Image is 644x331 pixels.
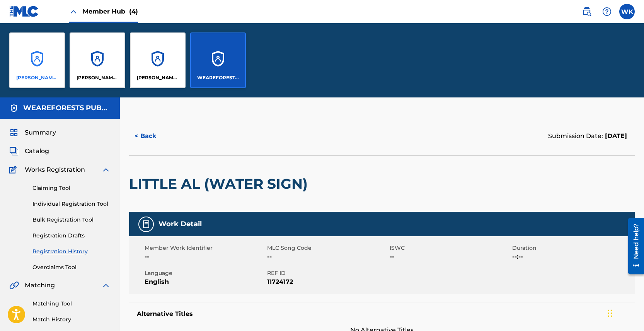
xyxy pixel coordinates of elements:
h5: Work Detail [158,220,202,229]
img: Work Detail [141,220,151,229]
img: MLC Logo [9,6,39,17]
span: REF ID [267,269,388,277]
a: Public Search [579,4,595,19]
a: CatalogCatalog [9,147,49,156]
span: Duration [512,244,633,252]
img: Catalog [9,147,19,156]
a: Accounts[PERSON_NAME] [PERSON_NAME] [130,32,186,88]
p: ALEX WOODCHEK PUBLISHING [16,74,58,81]
a: Overclaims Tool [32,263,111,271]
a: Claiming Tool [32,184,111,192]
h5: Alternative Titles [137,310,627,318]
span: Matching [25,281,55,290]
a: AccountsWEAREFORESTS PUBLISHING [190,32,246,88]
span: -- [390,252,510,261]
a: Registration Drafts [32,232,111,240]
a: Bulk Registration Tool [32,216,111,224]
p: WEAREFORESTS PUBLISHING [197,74,239,81]
p: HUMBIRD PUBLISHING [77,74,119,81]
h2: LITTLE AL (WATER SIGN) [129,175,312,193]
div: Help [599,4,615,19]
img: Summary [9,128,19,137]
iframe: Chat Widget [605,294,644,331]
iframe: Resource Center [622,215,644,277]
span: --:-- [512,252,633,261]
img: Close [69,7,78,16]
a: Individual Registration Tool [32,200,111,208]
a: Accounts[PERSON_NAME] PUBLISHING [70,32,125,88]
div: Submission Date: [548,131,627,141]
a: Accounts[PERSON_NAME] PUBLISHING [9,32,65,88]
p: MICHAELA ANNE NELLER [137,74,179,81]
span: Language [145,269,265,277]
img: Accounts [9,104,19,113]
div: Drag [608,302,612,325]
img: expand [101,165,111,174]
span: Works Registration [25,165,85,174]
span: Member Work Identifier [145,244,265,252]
h5: WEAREFORESTS PUBLISHING [23,104,111,113]
span: English [145,277,265,287]
span: -- [145,252,265,261]
a: Matching Tool [32,300,111,308]
span: Catalog [25,147,49,156]
a: SummarySummary [9,128,56,137]
span: Member Hub [83,7,138,16]
img: expand [101,281,111,290]
a: Match History [32,316,111,324]
img: Works Registration [9,165,19,174]
img: Matching [9,281,19,290]
span: MLC Song Code [267,244,388,252]
span: [DATE] [603,132,627,140]
span: Summary [25,128,56,137]
button: < Back [129,126,175,146]
span: ISWC [390,244,510,252]
span: (4) [129,8,138,15]
span: 11724172 [267,277,388,287]
a: Registration History [32,247,111,256]
div: User Menu [619,4,635,19]
img: help [602,7,612,16]
span: -- [267,252,388,261]
img: search [582,7,591,16]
